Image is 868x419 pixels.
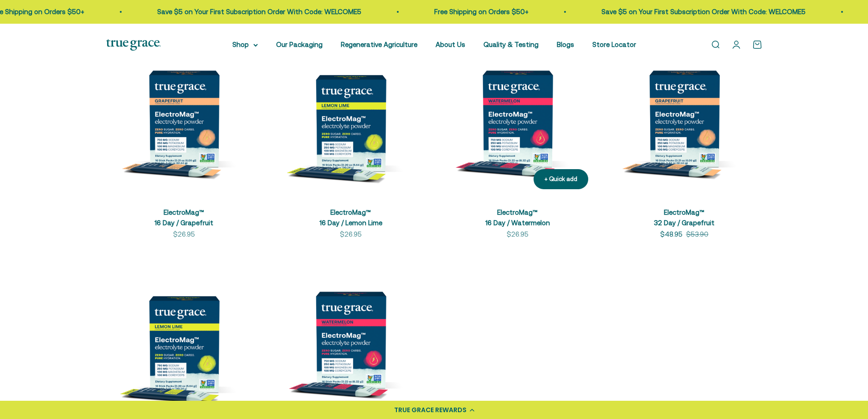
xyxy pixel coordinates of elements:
a: ElectroMag™16 Day / Watermelon [485,208,550,227]
a: ElectroMag™16 Day / Lemon Lime [319,208,382,227]
sale-price: $26.95 [340,229,362,240]
img: ElectroMag™ [440,41,596,197]
a: Free Shipping on Orders $50+ [434,8,529,16]
summary: Shop [232,39,258,50]
a: Our Packaging [276,41,323,48]
div: TRUE GRACE REWARDS [394,405,467,415]
img: ElectroMag™ [106,262,262,418]
a: Regenerative Agriculture [341,41,417,48]
sale-price: $26.95 [507,229,529,240]
img: ElectroMag™ [106,41,262,197]
sale-price: $48.95 [660,229,683,240]
button: + Quick add [534,169,588,190]
a: ElectroMag™32 Day / Grapefruit [654,208,714,227]
img: ElectroMag™ [273,41,429,197]
a: About Us [436,41,465,48]
a: Store Locator [592,41,636,48]
p: Save $5 on Your First Subscription Order With Code: WELCOME5 [157,6,361,17]
div: + Quick add [544,175,577,184]
img: ElectroMag™ [606,41,762,197]
img: ElectroMag™ [273,262,429,418]
sale-price: $26.95 [173,229,195,240]
a: ElectroMag™16 Day / Grapefruit [154,208,213,227]
a: Quality & Testing [483,41,539,48]
a: Blogs [557,41,574,48]
compare-at-price: $53.90 [686,229,709,240]
p: Save $5 on Your First Subscription Order With Code: WELCOME5 [601,6,806,17]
